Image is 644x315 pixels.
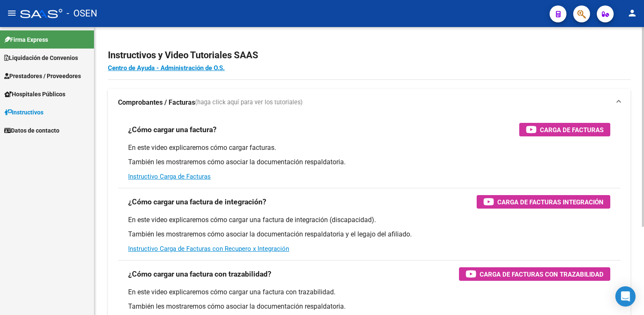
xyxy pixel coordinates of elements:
[128,173,211,180] a: Instructivo Carga de Facturas
[128,245,289,253] a: Instructivo Carga de Facturas con Recupero x Integración
[128,215,610,225] p: En este video explicaremos cómo cargar una factura de integración (discapacidad).
[108,47,631,63] h2: Instructivos y Video Tutoriales SAAS
[615,286,636,307] div: Open Intercom Messenger
[519,123,610,136] button: Carga de Facturas
[4,108,43,117] span: Instructivos
[4,71,81,81] span: Prestadores / Proveedores
[128,157,610,167] p: También les mostraremos cómo asociar la documentación respaldatoria.
[4,90,65,99] span: Hospitales Públicos
[128,196,266,208] h3: ¿Cómo cargar una factura de integración?
[459,267,610,281] button: Carga de Facturas con Trazabilidad
[497,197,604,207] span: Carga de Facturas Integración
[4,126,59,135] span: Datos de contacto
[128,143,610,152] p: En este video explicaremos cómo cargar facturas.
[128,302,610,311] p: También les mostraremos cómo asociar la documentación respaldatoria.
[108,89,631,116] mat-expansion-panel-header: Comprobantes / Facturas(haga click aquí para ver los tutoriales)
[627,8,637,18] mat-icon: person
[128,230,610,239] p: También les mostraremos cómo asociar la documentación respaldatoria y el legajo del afiliado.
[195,98,303,107] span: (haga click aquí para ver los tutoriales)
[67,4,97,23] span: - OSEN
[128,124,217,136] h3: ¿Cómo cargar una factura?
[4,35,48,44] span: Firma Express
[477,195,610,209] button: Carga de Facturas Integración
[108,64,225,72] a: Centro de Ayuda - Administración de O.S.
[118,98,195,107] strong: Comprobantes / Facturas
[128,288,610,297] p: En este video explicaremos cómo cargar una factura con trazabilidad.
[480,269,604,280] span: Carga de Facturas con Trazabilidad
[4,53,78,62] span: Liquidación de Convenios
[7,8,17,18] mat-icon: menu
[128,268,271,280] h3: ¿Cómo cargar una factura con trazabilidad?
[540,125,604,135] span: Carga de Facturas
